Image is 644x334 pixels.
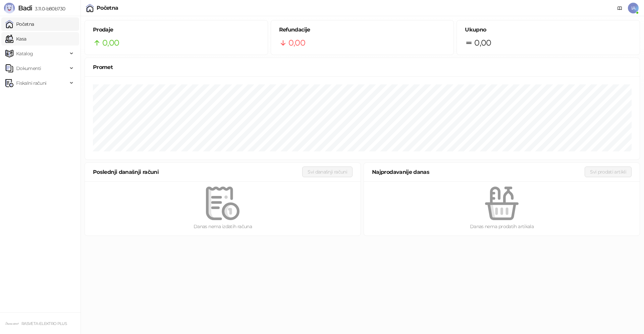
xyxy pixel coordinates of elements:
[585,166,632,177] button: Svi prodati artikli
[465,26,632,34] h5: Ukupno
[18,4,32,12] span: Badi
[628,3,639,13] span: IA
[279,26,446,34] h5: Refundacije
[16,62,41,75] span: Dokumenti
[32,6,65,12] span: 3.11.0-b80b730
[96,223,350,230] div: Danas nema izdatih računa
[93,63,632,71] div: Promet
[5,317,19,330] img: 64x64-companyLogo-4c9eac63-00ad-485c-9b48-57f283827d2d.png
[288,37,305,49] span: 0,00
[21,321,67,326] small: RASVETA-ELEKTRO PLUS
[102,37,119,49] span: 0,00
[474,37,491,49] span: 0,00
[97,5,118,11] div: Početna
[614,3,625,13] a: Dokumentacija
[375,223,629,230] div: Danas nema prodatih artikala
[5,32,26,46] a: Kasa
[93,26,260,34] h5: Prodaje
[16,76,46,90] span: Fiskalni računi
[4,3,15,13] img: Logo
[302,166,353,177] button: Svi današnji računi
[16,47,33,60] span: Katalog
[93,168,302,176] div: Poslednji današnji računi
[5,17,34,31] a: Početna
[372,168,585,176] div: Najprodavanije danas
